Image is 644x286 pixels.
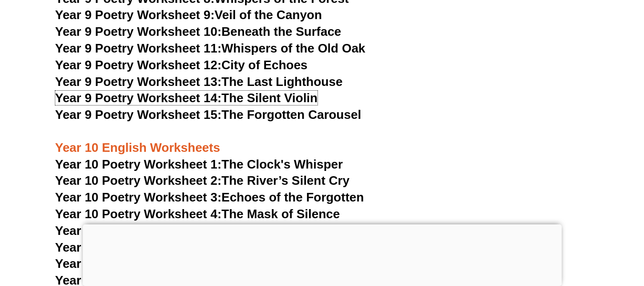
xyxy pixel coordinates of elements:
a: Year 9 Poetry Worksheet 9:Veil of the Canyon [55,8,322,22]
a: Year 10 Poetry Worksheet 1:The Clock's Whisper [55,157,343,171]
a: Year 10 Poetry Worksheet 4:The Mask of Silence [55,207,340,221]
a: Year 10 Poetry Worksheet 6:Veil of Midnight [55,240,313,254]
a: Year 9 Poetry Worksheet 11:Whispers of the Old Oak [55,41,366,55]
span: Year 9 Poetry Worksheet 15: [55,107,222,122]
span: Year 9 Poetry Worksheet 11: [55,41,222,55]
a: Year 9 Poetry Worksheet 10:Beneath the Surface [55,24,341,39]
span: Year 9 Poetry Worksheet 10: [55,24,222,39]
span: Year 10 Poetry Worksheet 4: [55,207,222,221]
span: Year 9 Poetry Worksheet 14: [55,91,222,105]
a: Year 10 Poetry Worksheet 3:Echoes of the Forgotten [55,190,364,204]
a: Year 10 Poetry Worksheet 5:Echoes of an Untold Tale [55,223,369,238]
span: Year 10 Poetry Worksheet 2: [55,173,222,188]
iframe: Advertisement [82,224,562,284]
a: Year 9 Poetry Worksheet 14:The Silent Violin [55,91,318,105]
span: Year 10 Poetry Worksheet 7: [55,256,222,271]
span: Year 9 Poetry Worksheet 13: [55,74,222,89]
a: Year 10 Poetry Worksheet 7:Whispers in the Stone [55,256,352,271]
span: Year 10 Poetry Worksheet 1: [55,157,222,171]
a: Year 9 Poetry Worksheet 12:City of Echoes [55,58,308,72]
span: Year 9 Poetry Worksheet 9: [55,8,215,22]
span: Year 10 Poetry Worksheet 6: [55,240,222,254]
span: Year 10 Poetry Worksheet 5: [55,223,222,238]
h3: Year 10 English Worksheets [55,124,589,156]
a: Year 9 Poetry Worksheet 13:The Last Lighthouse [55,74,343,89]
iframe: Chat Widget [596,240,644,286]
span: Year 9 Poetry Worksheet 12: [55,58,222,72]
a: Year 10 Poetry Worksheet 2:The River’s Silent Cry [55,173,350,188]
a: Year 9 Poetry Worksheet 15:The Forgotten Carousel [55,107,361,122]
span: Year 10 Poetry Worksheet 3: [55,190,222,204]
